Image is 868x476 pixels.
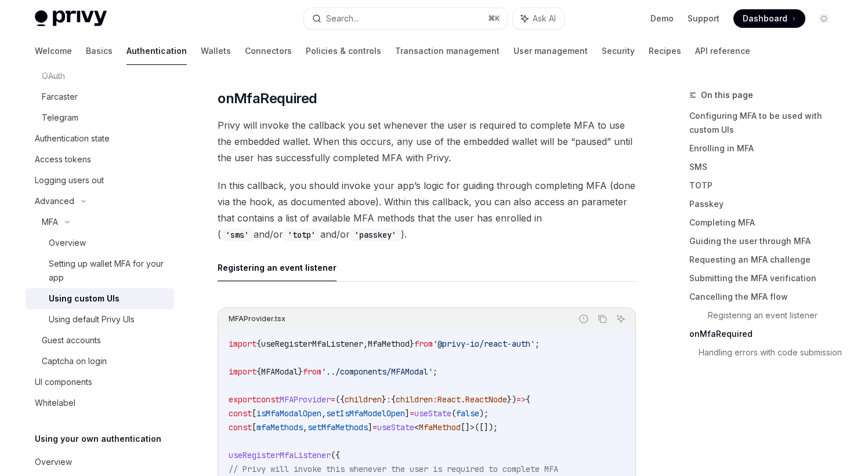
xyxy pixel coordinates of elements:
[42,111,78,125] div: Telegram
[321,408,326,419] span: ,
[26,170,174,191] a: Logging users out
[699,343,842,362] a: Handling errors with code submission
[433,394,437,405] span: :
[331,450,340,460] span: ({
[229,339,256,349] span: import
[414,408,451,419] span: useState
[218,254,337,281] button: Registering an event listener
[689,195,842,213] a: Passkey
[465,394,507,405] span: ReactNode
[689,250,842,269] a: Requesting an MFA challenge
[535,339,540,349] span: ;
[368,422,372,433] span: ]
[526,394,530,405] span: {
[488,14,500,23] span: ⌘ K
[350,228,401,241] code: 'passkey'
[461,394,465,405] span: .
[533,13,556,24] span: Ask AI
[456,408,479,419] span: false
[613,311,628,326] button: Ask AI
[26,107,174,128] a: Telegram
[368,339,410,349] span: MfaMethod
[689,107,842,139] a: Configuring MFA to be used with custom UIs
[649,37,681,65] a: Recipes
[42,333,101,347] div: Guest accounts
[42,354,107,368] div: Captcha on login
[229,311,285,326] div: MFAProvider.tsx
[689,176,842,195] a: TOTP
[507,394,516,405] span: })
[513,8,564,29] button: Ask AI
[437,394,461,405] span: React
[26,452,174,473] a: Overview
[26,253,174,288] a: Setting up wallet MFA for your app
[363,339,368,349] span: ,
[451,408,456,419] span: (
[26,86,174,107] a: Farcaster
[26,149,174,170] a: Access tokens
[303,366,321,377] span: from
[218,89,317,108] span: onMfaRequired
[35,173,104,187] div: Logging users out
[261,339,363,349] span: useRegisterMfaListener
[35,132,110,146] div: Authentication state
[304,8,507,29] button: Search...⌘K
[26,128,174,149] a: Authentication state
[35,194,74,208] div: Advanced
[256,366,261,377] span: {
[306,37,381,65] a: Policies & controls
[326,408,405,419] span: setIsMfaModelOpen
[26,288,174,309] a: Using custom UIs
[229,394,256,405] span: export
[26,232,174,253] a: Overview
[26,351,174,372] a: Captcha on login
[308,422,368,433] span: setMfaMethods
[280,394,331,405] span: MFAProvider
[410,339,414,349] span: }
[414,339,433,349] span: from
[218,177,636,242] span: In this callback, you should invoke your app’s logic for guiding through completing MFA (done via...
[386,394,391,405] span: :
[298,366,303,377] span: }
[86,37,113,65] a: Basics
[42,90,78,104] div: Farcaster
[49,257,167,285] div: Setting up wallet MFA for your app
[689,269,842,288] a: Submitting the MFA verification
[49,313,135,326] div: Using default Privy UIs
[331,394,335,405] span: =
[433,366,437,377] span: ;
[35,10,107,27] img: light logo
[256,394,280,405] span: const
[335,394,345,405] span: ({
[229,450,331,460] span: useRegisterMfaListener
[35,455,72,469] div: Overview
[689,139,842,158] a: Enrolling in MFA
[35,152,91,166] div: Access tokens
[283,228,320,241] code: 'totp'
[695,37,750,65] a: API reference
[26,330,174,351] a: Guest accounts
[201,37,231,65] a: Wallets
[576,311,591,326] button: Report incorrect code
[326,12,359,26] div: Search...
[708,306,842,325] a: Registering an event listener
[126,37,187,65] a: Authentication
[49,292,120,306] div: Using custom UIs
[595,311,610,326] button: Copy the contents from the code block
[815,9,833,28] button: Toggle dark mode
[345,394,382,405] span: children
[513,37,588,65] a: User management
[382,394,386,405] span: }
[689,158,842,176] a: SMS
[689,213,842,232] a: Completing MFA
[321,366,433,377] span: '../components/MFAModal'
[252,408,256,419] span: [
[733,9,805,28] a: Dashboard
[256,339,261,349] span: {
[35,375,92,389] div: UI components
[26,372,174,393] a: UI components
[35,432,161,446] h5: Using your own authentication
[410,408,414,419] span: =
[405,408,410,419] span: ]
[461,422,498,433] span: []>([]);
